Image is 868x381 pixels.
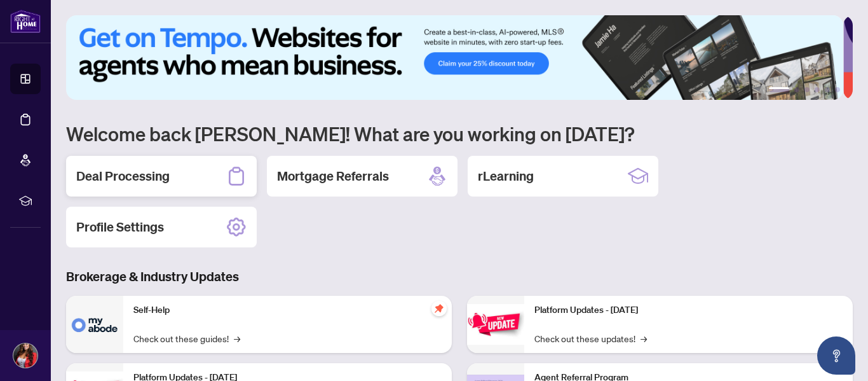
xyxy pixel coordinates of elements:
[817,336,855,375] button: Open asap
[234,331,240,345] span: →
[769,87,789,92] button: 1
[133,331,240,345] a: Check out these guides!→
[835,87,840,92] button: 6
[66,121,853,146] h1: Welcome back [PERSON_NAME]! What are you working on [DATE]?
[13,343,37,368] img: Profile Icon
[66,15,843,100] img: Slide 0
[534,331,647,345] a: Check out these updates!→
[133,303,442,317] p: Self-Help
[641,331,647,345] span: →
[66,268,853,286] h3: Brokerage & Industry Updates
[76,218,164,236] h2: Profile Settings
[277,167,389,185] h2: Mortgage Referrals
[794,87,799,92] button: 2
[478,167,534,185] h2: rLearning
[534,303,843,317] p: Platform Updates - [DATE]
[66,296,123,353] img: Self-Help
[467,304,524,344] img: Platform Updates - June 23, 2025
[431,301,447,316] span: pushpin
[76,167,170,185] h2: Deal Processing
[10,10,41,33] img: logo
[825,87,830,92] button: 5
[815,87,820,92] button: 4
[804,87,810,92] button: 3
